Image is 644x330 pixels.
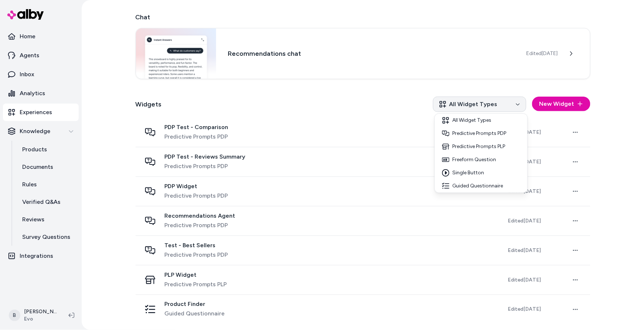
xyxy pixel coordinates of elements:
div: Predictive Prompts PLP [436,140,526,153]
div: Single Button [436,166,526,179]
div: Guided Questionnaire [436,179,526,193]
div: All Widget Types [434,113,528,193]
div: Predictive Prompts PDP [436,127,526,140]
div: All Widget Types [436,114,526,127]
div: Freeform Question [436,153,526,166]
